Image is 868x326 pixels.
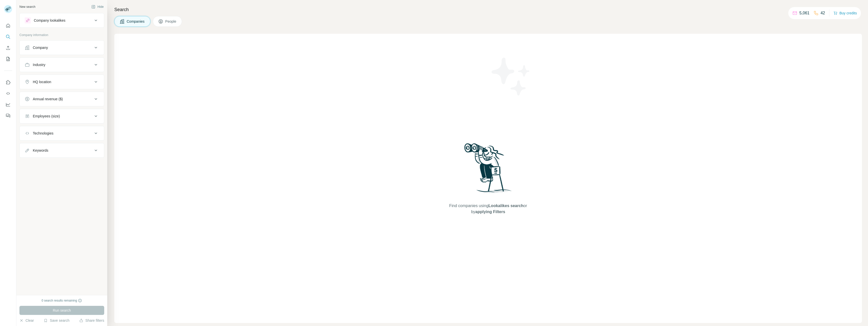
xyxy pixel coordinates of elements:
[20,14,104,26] button: Company lookalikes
[821,10,825,16] p: 42
[4,78,12,87] button: Use Surfe on LinkedIn
[33,114,60,119] div: Employees (size)
[488,54,534,99] img: Surfe Illustration - Stars
[462,142,514,198] img: Surfe Illustration - Woman searching with binoculars
[4,89,12,98] button: Use Surfe API
[42,298,82,303] div: 0 search results remaining
[33,131,53,136] div: Technologies
[20,59,104,71] button: Industry
[4,111,12,120] button: Feedback
[127,19,145,24] span: Companies
[19,318,34,323] button: Clear
[489,204,524,208] span: Lookalikes search
[4,21,12,30] button: Quick start
[165,19,177,24] span: People
[20,144,104,156] button: Keywords
[44,318,69,323] button: Save search
[20,127,104,139] button: Technologies
[4,100,12,109] button: Dashboard
[20,76,104,88] button: HQ location
[4,54,12,63] button: My lists
[19,33,104,37] p: Company information
[88,3,107,11] button: Hide
[79,318,104,323] button: Share filters
[19,5,35,9] div: New search
[114,6,862,13] h4: Search
[20,42,104,54] button: Company
[20,110,104,122] button: Employees (size)
[833,10,857,17] button: Buy credits
[33,79,51,84] div: HQ location
[33,62,45,67] div: Industry
[33,45,48,50] div: Company
[34,18,65,23] div: Company lookalikes
[20,93,104,105] button: Annual revenue ($)
[475,210,505,214] span: applying Filters
[33,148,48,153] div: Keywords
[799,10,809,16] p: 5,061
[4,32,12,41] button: Search
[4,43,12,52] button: Enrich CSV
[448,203,528,215] span: Find companies using or by
[33,96,63,102] div: Annual revenue ($)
